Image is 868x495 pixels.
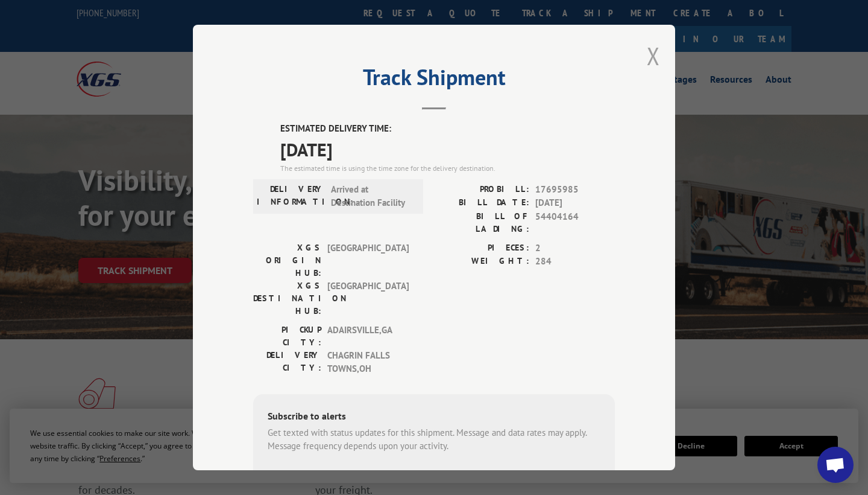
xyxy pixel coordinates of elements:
[280,136,615,163] span: [DATE]
[253,279,321,318] label: XGS DESTINATION HUB:
[327,324,409,349] span: ADAIRSVILLE , GA
[253,349,321,376] label: DELIVERY CITY:
[535,210,615,235] span: 54404164
[434,241,529,255] label: PIECES:
[535,255,615,269] span: 284
[327,241,409,279] span: [GEOGRAPHIC_DATA]
[817,447,854,483] div: Open chat
[257,183,325,210] label: DELIVERY INFORMATION:
[268,409,600,426] div: Subscribe to alerts
[331,183,412,210] span: Arrived at Destination Facility
[327,349,409,376] span: CHAGRIN FALLS TOWNS , OH
[535,183,615,197] span: 17695985
[535,196,615,210] span: [DATE]
[280,122,615,136] label: ESTIMATED DELIVERY TIME:
[253,241,321,279] label: XGS ORIGIN HUB:
[535,241,615,255] span: 2
[327,279,409,318] span: [GEOGRAPHIC_DATA]
[434,255,529,269] label: WEIGHT:
[434,210,529,235] label: BILL OF LADING:
[280,163,615,174] div: The estimated time is using the time zone for the delivery destination.
[647,40,660,72] button: Close modal
[434,183,529,197] label: PROBILL:
[434,196,529,210] label: BILL DATE:
[253,324,321,349] label: PICKUP CITY:
[268,426,600,453] div: Get texted with status updates for this shipment. Message and data rates may apply. Message frequ...
[253,69,615,92] h2: Track Shipment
